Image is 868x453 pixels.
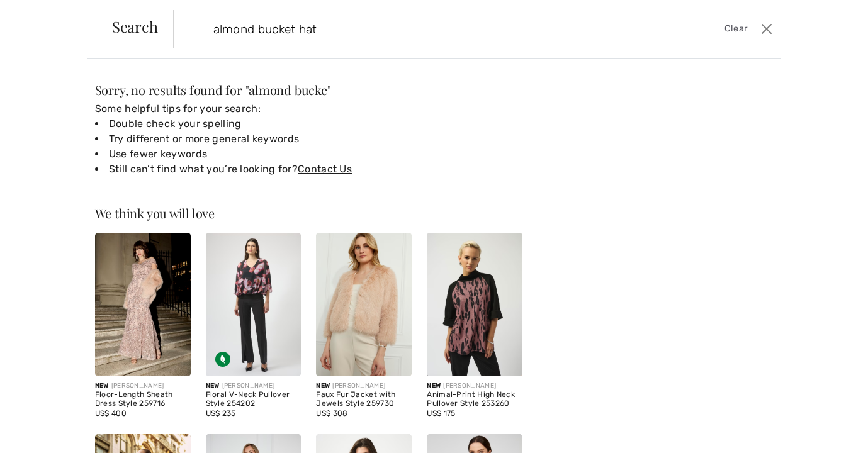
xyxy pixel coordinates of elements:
[206,233,302,376] img: Floral V-Neck Pullover Style 254202. Black/Multi
[316,409,347,418] span: US$ 308
[298,163,352,175] a: Contact Us
[95,382,109,389] span: New
[249,81,327,98] span: almond bucke
[95,391,191,408] div: Floor-Length Sheath Dress Style 259716
[427,409,455,418] span: US$ 175
[427,382,441,389] span: New
[206,381,302,391] div: [PERSON_NAME]
[95,147,523,162] li: Use fewer keywords
[427,381,522,391] div: [PERSON_NAME]
[316,233,412,376] img: Faux Fur Jacket with Jewels Style 259730. Blush
[112,19,158,34] span: Search
[95,162,523,177] li: Still can’t find what you’re looking for?
[95,233,191,376] img: Floor-Length Sheath Dress Style 259716. Blush
[206,409,236,418] span: US$ 235
[95,116,523,131] li: Double check your spelling
[316,391,412,408] div: Faux Fur Jacket with Jewels Style 259730
[757,19,776,39] button: Close
[95,204,215,221] span: We think you will love
[30,9,55,20] span: Chat
[95,131,523,147] li: Try different or more general keywords
[316,381,412,391] div: [PERSON_NAME]
[724,22,748,36] span: Clear
[316,382,330,389] span: New
[206,382,220,389] span: New
[215,352,230,367] img: Sustainable Fabric
[95,409,127,418] span: US$ 400
[206,391,302,408] div: Floral V-Neck Pullover Style 254202
[95,381,191,391] div: [PERSON_NAME]
[204,10,619,48] input: TYPE TO SEARCH
[95,101,523,177] div: Some helpful tips for your search:
[427,391,522,408] div: Animal-Print High Neck Pullover Style 253260
[427,233,522,376] img: Animal-Print High Neck Pullover Style 253260. Pink/Black
[95,84,523,96] div: Sorry, no results found for " "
